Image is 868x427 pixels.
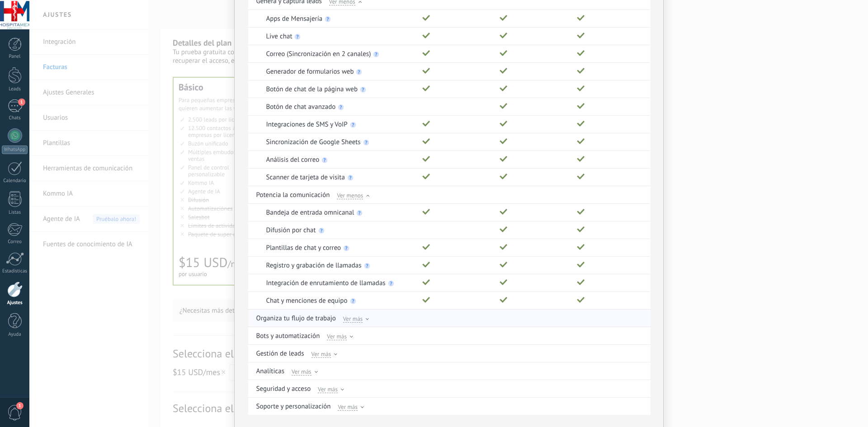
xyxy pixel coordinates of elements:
span: Ver más [318,385,338,393]
p: Analíticas [256,367,284,375]
p: Soporte y personalización [256,402,331,410]
div: Calendario [2,178,28,184]
p: Bots y automatización [256,332,320,340]
p: Análisis del correo [266,155,320,164]
p: Correo (Sincronización en 2 canales) [266,50,371,58]
div: Panel [2,54,28,60]
div: WhatsApp [2,145,28,154]
span: Ver más [311,350,331,358]
p: Organiza tu flujo de trabajo [256,314,336,322]
span: 1 [16,402,24,409]
p: Bandeja de entrada omnicanal [266,208,354,216]
p: Sincronización de Google Sheets [266,138,361,146]
p: Gestión de leads [256,349,304,357]
div: Listas [2,210,28,216]
p: Integraciones de SMS y VoIP [266,120,348,128]
button: Ver menos [337,191,369,199]
p: Integración de enrutamiento de llamadas [266,279,386,287]
span: Ver más [343,314,363,323]
p: Potencia la comunicación [256,191,330,199]
span: 1 [18,99,25,106]
button: Ver más [311,349,338,357]
span: Ver menos [337,191,363,199]
span: Ver más [338,403,358,411]
p: Botón de chat avanzado [266,103,336,111]
p: Registro y grabación de llamadas [266,261,362,269]
div: Leads [2,86,28,92]
div: Chats [2,115,28,121]
p: Botón de chat de la página web [266,85,358,93]
p: Seguridad y acceso [256,385,311,393]
button: Ver más [343,314,369,322]
p: Scanner de tarjeta de visita [266,173,345,181]
p: Generador de formularios web [266,67,354,75]
p: Difusión por chat [266,226,316,234]
p: Plantillas de chat y correo [266,244,341,252]
div: Correo [2,239,28,245]
button: Ver más [292,367,318,375]
span: Ver más [292,367,311,375]
div: Ayuda [2,332,28,338]
div: Estadísticas [2,268,28,274]
button: Ver más [338,402,364,410]
p: Live chat [266,32,292,40]
p: Chat y menciones de equipo [266,296,348,305]
p: Apps de Mensajería [266,14,323,23]
div: Ajustes [2,300,28,306]
button: Ver más [318,385,344,393]
span: Ver más [327,332,347,340]
button: Ver más [327,332,353,340]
